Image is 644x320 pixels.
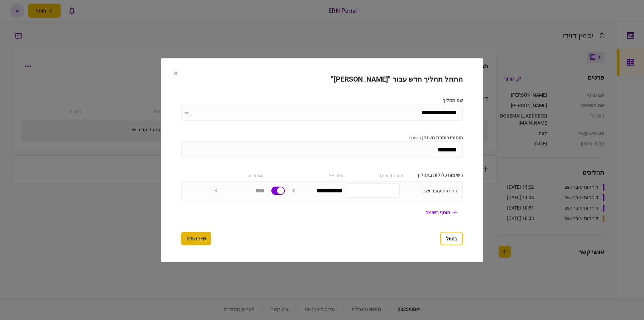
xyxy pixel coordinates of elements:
[347,171,403,178] div: תיאור (רשות)
[181,104,463,121] input: שם תהליך
[181,97,463,104] label: שם תהליך
[440,232,463,245] button: ביטול
[287,171,343,178] div: שלח אל
[181,141,463,158] input: הוסיפו כותרת משנה
[207,171,264,178] div: מכותבים
[403,187,457,194] div: דו״חות עובר ושב
[181,134,463,141] label: הוסיפו כותרת משנה
[407,171,463,178] div: רשימות כלולות בתהליך
[181,75,463,83] h2: התחל תהליך חדש עבור "[PERSON_NAME]"
[181,232,211,245] button: שייך ושלח
[420,206,463,218] button: הוסף רשימה
[409,135,423,140] span: ( רשות )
